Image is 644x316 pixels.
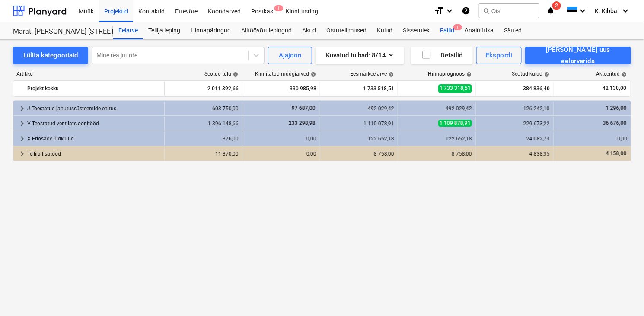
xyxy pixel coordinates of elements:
[402,136,472,142] div: 122 652,18
[438,120,472,127] span: 1 109 878,91
[621,6,631,16] i: keyboard_arrow_down
[17,149,27,159] span: keyboard_arrow_right
[324,105,394,112] div: 492 029,42
[411,47,473,64] button: Detailid
[27,147,161,161] div: Tellija lisatööd
[398,22,435,39] a: Sissetulek
[291,105,316,111] span: 97 687,00
[421,50,462,61] div: Detailid
[372,22,398,39] a: Kulud
[546,6,555,16] i: notifications
[231,72,238,77] span: help
[620,72,627,77] span: help
[143,22,185,39] a: Tellija leping
[479,151,550,157] div: 4 838,35
[465,72,472,77] span: help
[268,47,312,64] button: Ajajoon
[27,82,161,96] div: Projekt kokku
[444,6,455,16] i: keyboard_arrow_down
[605,150,628,156] span: 4 158,00
[168,136,239,142] div: -376,00
[17,134,27,144] span: keyboard_arrow_right
[17,118,27,129] span: keyboard_arrow_right
[435,22,459,39] a: Failid1
[326,50,394,61] div: Kuvatud tulbad : 8/14
[557,136,628,142] div: 0,00
[601,275,644,316] div: Vestlusvidin
[27,102,161,115] div: J Toestatud jahutussüsteemide ehitus
[13,71,164,77] div: Artikkel
[479,105,550,112] div: 126 242,10
[479,82,550,96] div: 384 836,40
[486,50,512,61] div: Ekspordi
[462,6,470,16] i: Abikeskus
[246,136,316,142] div: 0,00
[236,22,297,39] a: Alltöövõtulepingud
[402,105,472,112] div: 492 029,42
[595,7,620,14] span: K. Kibbar
[438,84,472,93] span: 1 733 318,51
[168,105,239,112] div: 603 750,00
[324,121,394,127] div: 1 110 078,91
[578,6,588,16] i: keyboard_arrow_down
[483,7,490,14] span: search
[552,1,561,10] span: 2
[324,82,394,96] div: 1 733 518,51
[542,72,549,77] span: help
[428,71,472,77] div: Hinnaprognoos
[309,72,316,77] span: help
[499,22,527,39] a: Sätted
[297,22,321,39] a: Aktid
[387,72,394,77] span: help
[476,47,522,64] button: Ekspordi
[479,136,550,142] div: 24 082,73
[185,22,236,39] a: Hinnapäringud
[13,27,103,36] div: Marati [PERSON_NAME] [STREET_ADDRESS]
[596,71,627,77] div: Akteeritud
[279,50,301,61] div: Ajajoon
[601,275,644,316] iframe: Chat Widget
[274,5,283,11] span: 1
[479,3,539,18] button: Otsi
[525,47,631,64] button: [PERSON_NAME] uus eelarverida
[459,22,499,39] a: Analüütika
[204,71,238,77] div: Seotud tulu
[602,85,628,92] span: 42 130,00
[435,22,459,39] div: Failid
[255,71,316,77] div: Kinnitatud müügiarved
[402,151,472,157] div: 8 758,00
[168,82,239,96] div: 2 011 392,66
[512,71,549,77] div: Seotud kulud
[246,151,316,157] div: 0,00
[453,24,462,30] span: 1
[168,121,239,127] div: 1 396 148,66
[321,22,372,39] a: Ostutellimused
[13,47,88,64] button: Lülita kategooriaid
[479,121,550,127] div: 229 673,22
[288,120,316,126] span: 233 298,98
[168,151,239,157] div: 11 870,00
[324,151,394,157] div: 8 758,00
[27,132,161,146] div: X Eriosade üldkulud
[605,105,628,111] span: 1 296,00
[316,47,404,64] button: Kuvatud tulbad:8/14
[113,22,143,39] a: Eelarve
[27,117,161,131] div: V Teostatud ventilatsioonitööd
[350,71,394,77] div: Eesmärkeelarve
[535,44,622,67] div: [PERSON_NAME] uus eelarverida
[434,6,444,16] i: format_size
[17,103,27,114] span: keyboard_arrow_right
[246,82,316,96] div: 330 985,98
[324,136,394,142] div: 122 652,18
[23,50,78,61] div: Lülita kategooriaid
[602,120,628,126] span: 36 676,00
